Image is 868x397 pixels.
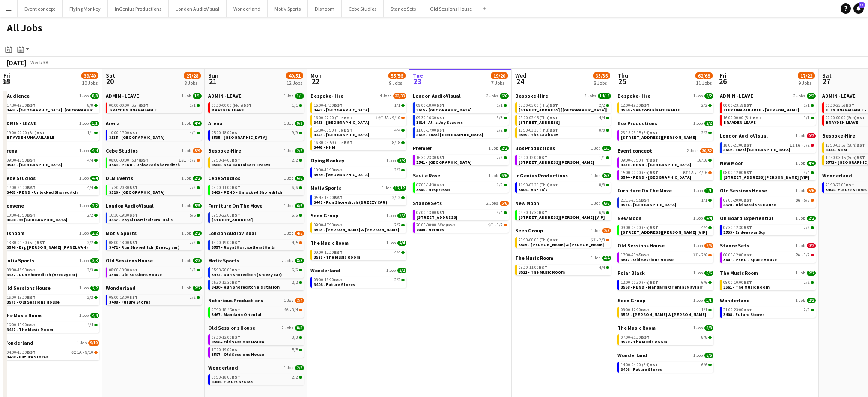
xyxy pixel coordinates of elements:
span: 3535 - Shoreditch Park [212,135,267,140]
span: 00:00-23:59 [826,103,854,108]
span: 3/3 [394,168,400,172]
div: Cebe Studios1 Job8/908:00-00:00 (Sun)BST18I•8/93463 - PEND - Unlocked Shoreditch [106,147,202,175]
a: 08:00-00:00 (Sun)BST18I•8/93463 - PEND - Unlocked Shoreditch [109,157,200,167]
span: 00:00-00:00 (Sun) [826,116,865,120]
a: Event concept2 Jobs30/32 [617,147,713,154]
span: 1 Job [591,146,600,151]
span: 4 Jobs [380,93,391,99]
div: Bespoke-Hire3 Jobs14/1408:00-03:00 (Thu)BST2/2[STREET_ADDRESS] [[GEOGRAPHIC_DATA]]09:00-02:45 (Th... [515,93,611,145]
span: 3615 - Silvertown Studios [416,107,471,113]
a: 16:00-02:00 (Tue)BST10I5A•9/103453 - [GEOGRAPHIC_DATA] [314,115,405,125]
span: BST [36,130,45,135]
span: BST [650,130,658,135]
div: Bespoke-Hire1 Job2/212:00-19:00BST2/23560 - Sea Containers Events [617,93,713,120]
span: 3444 - NHM [826,147,847,153]
span: New Moon [720,160,744,166]
a: 16:00-03:30 (Thu)BST8/83525 - The Lookout [519,127,609,137]
span: BST [140,102,149,108]
span: 14/16 [697,171,707,175]
div: Flying Monkey1 Job3/310:00-16:00BST3/33569 - [GEOGRAPHIC_DATA] [310,157,406,185]
span: 1/1 [295,93,304,99]
span: Event concept [617,147,652,154]
button: Wonderland [227,0,268,17]
span: Premier [413,145,432,151]
span: 10:00-16:00 [314,168,343,172]
a: London AudioVisual3 Jobs6/6 [413,93,509,99]
span: ADMIN - LEAVE [208,93,242,99]
span: 2 Jobs [793,93,805,99]
a: 23:15-03:15 (Fri)BST2/2[STREET_ADDRESS][PERSON_NAME] [621,130,712,140]
div: ADMIN - LEAVE2 Jobs2/200:00-23:59BST1/1FLEX UNAVAILABLE - [PERSON_NAME]16:00-00:00 (Sat)BST1/1BRA... [720,93,816,132]
a: Arena1 Job4/4 [3,147,99,154]
span: 2/2 [500,146,509,151]
span: 3535 - Shoreditch Park [109,135,164,140]
span: 3612 - Excel London [416,132,483,138]
button: Dishoom [308,0,342,17]
div: • [621,171,712,175]
span: 1/1 [90,121,99,126]
span: 3453 - Old Royal Naval College [314,120,369,125]
span: 3610 - Shelton Str [519,159,594,165]
span: BST [856,155,865,160]
span: BST [436,155,445,160]
div: Box Productions1 Job2/223:15-03:15 (Fri)BST2/2[STREET_ADDRESS][PERSON_NAME] [617,120,713,147]
span: 08:00-12:00 [723,171,752,175]
span: 09:00-18:00 [416,103,445,108]
span: Bespoke-Hire [515,93,548,99]
a: 08:00-03:00 (Thu)BST2/2[STREET_ADDRESS] [[GEOGRAPHIC_DATA]] [519,102,609,112]
span: 16:30-03:59 (Tue) [314,141,352,145]
div: Arena1 Job4/409:00-16:00BST4/43535 - [GEOGRAPHIC_DATA] [3,147,99,175]
span: 16:00-17:00 [314,103,343,108]
span: 1A [689,171,694,175]
span: BRAYDEN LEAVE [723,120,756,125]
div: 1 Audience1 Job8/817:30-19:30BST8/83493 - [GEOGRAPHIC_DATA], [GEOGRAPHIC_DATA] [3,93,99,120]
span: Wonderland [822,172,852,179]
span: BST [140,157,149,163]
a: 16:30-03:59 (Tue)BST18/183443 - NHM [314,140,405,150]
a: Bespoke-Hire4 Jobs32/33 [310,93,406,99]
span: 3614 - All is Joy Studios [416,120,463,125]
span: BST [641,102,650,108]
span: 1 Job [79,121,89,126]
span: 16:30-03:59 (Sun) [826,143,865,147]
span: 3/3 [497,116,503,120]
span: 1 Job [386,158,396,163]
span: 1 Job [796,133,805,138]
span: 3606 - 2 Temple Place [Luton] [519,107,607,113]
span: Arena [106,120,120,126]
span: 1 Job [796,161,805,166]
a: 16:30-03:00 (Tue)BST4/43455 - [GEOGRAPHIC_DATA] [314,127,405,137]
span: 1/1 [190,103,196,108]
span: 14/14 [598,93,611,99]
span: 1/1 [602,146,611,151]
span: ADMIN - LEAVE [106,93,139,99]
button: Motiv Sports [268,0,308,17]
span: 1 Job [489,146,498,151]
span: Box Productions [515,145,555,151]
span: BST [334,102,343,108]
span: 10:00-17:00 [109,131,138,135]
span: 3525 - The Lookout [519,132,558,138]
span: BST [753,115,761,120]
span: 16/16 [697,158,707,162]
button: Stance Sets [384,0,423,17]
a: 1 Audience1 Job8/8 [3,93,99,99]
div: Bespoke-Hire1 Job2/209:00-14:00BST2/23560 - Sea Containers Events [208,147,304,175]
span: 2/2 [599,103,605,108]
span: 16:00-03:30 (Thu) [519,128,558,132]
span: 4/4 [193,121,202,126]
a: 10:00-16:00BST3/33569 - [GEOGRAPHIC_DATA] [314,167,405,177]
span: BRAYDEN UNAVAILABLE [109,107,157,113]
span: 16:00-02:00 (Tue) [314,116,352,120]
span: 5A [384,116,389,120]
span: 16:00-00:00 (Sat) [723,116,761,120]
span: 18I [179,158,186,162]
button: Old Sessions House [423,0,479,17]
span: 3/3 [397,158,406,163]
div: • [314,116,405,120]
span: 4/4 [190,131,196,135]
span: BST [334,167,343,173]
a: 11:00-17:00BST2/23612 - Excel [GEOGRAPHIC_DATA] [416,127,507,137]
span: 3420 - PEND - Royal Opera House [621,162,691,168]
span: 4/4 [87,158,93,162]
